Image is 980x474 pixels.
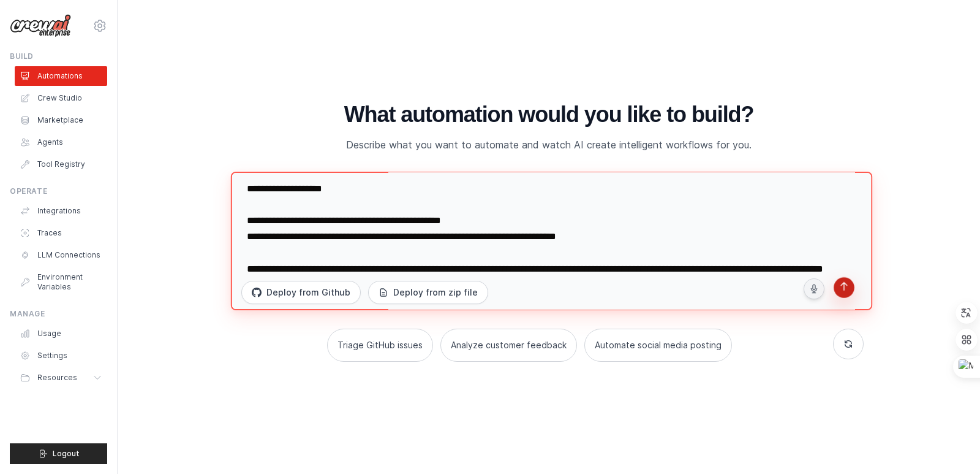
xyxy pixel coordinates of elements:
button: Deploy from Github [241,281,361,304]
button: Automate social media posting [584,329,732,362]
a: Environment Variables [15,267,107,297]
a: Tool Registry [15,155,107,174]
a: Crew Studio [15,88,107,108]
button: Triage GitHub issues [327,329,433,362]
a: Settings [15,346,107,365]
button: Deploy from zip file [368,281,488,304]
a: Automations [15,66,107,86]
div: Operate [10,186,107,196]
p: Describe what you want to automate and watch AI create intelligent workflows for you. [343,137,755,153]
span: Logout [53,449,80,459]
a: Usage [15,324,107,343]
button: Logout [10,443,107,464]
a: Integrations [15,201,107,221]
a: Agents [15,132,107,152]
span: Resources [37,373,77,383]
a: Traces [15,223,107,243]
button: Resources [15,368,107,388]
div: Manage [10,309,107,319]
div: Build [10,52,107,61]
img: Logo [10,14,71,37]
h1: What automation would you like to build? [234,102,863,127]
a: LLM Connections [15,245,107,265]
button: Analyze customer feedback [440,329,577,362]
a: Marketplace [15,110,107,130]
